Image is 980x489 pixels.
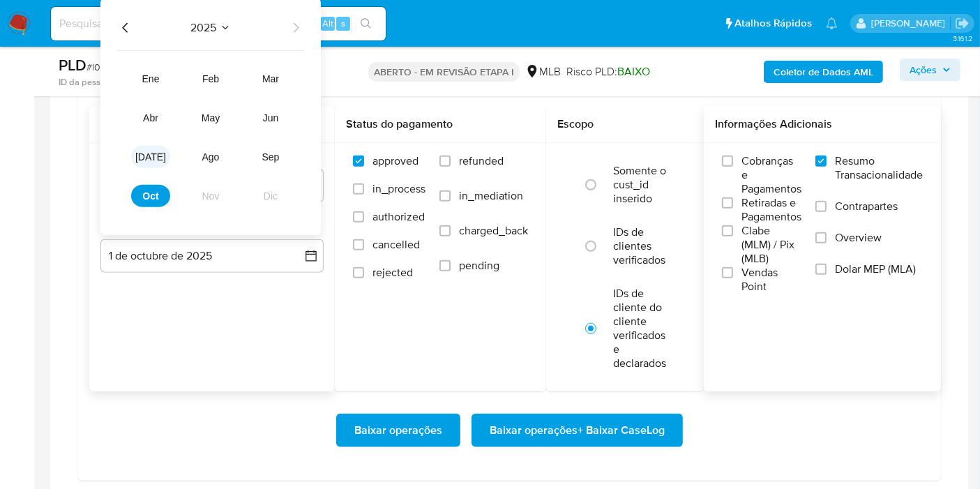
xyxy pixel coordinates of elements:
button: Coletor de Dados AML [764,61,883,83]
font: # [86,60,92,74]
font: BAIXO [617,63,650,80]
button: Ações [900,59,960,81]
font: Ações [910,59,937,81]
font: Alt [322,17,333,30]
font: [PERSON_NAME] [871,16,945,30]
font: MLB [539,63,561,79]
font: Risco PLD: [566,63,617,79]
font: Atalhos Rápidos [734,15,812,31]
a: Sair [955,16,970,31]
input: Pesquisar usuários ou casos... [51,15,386,33]
font: Coletor de Dados AML [774,61,873,83]
font: PLD [59,54,86,76]
button: ícone de pesquisa [352,14,380,33]
font: ID da pessoa [59,75,110,89]
font: s [341,17,345,30]
p: vitoria.caldeira@mercadolivre.com [871,17,950,30]
font: 3.161.2 [953,33,973,44]
a: Notificações [826,17,838,29]
font: I0bSbwhFGLSb0IkE9THv7JnJ [92,60,220,74]
font: ABERTO - EM REVISÃO ETAPA I [374,65,514,79]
